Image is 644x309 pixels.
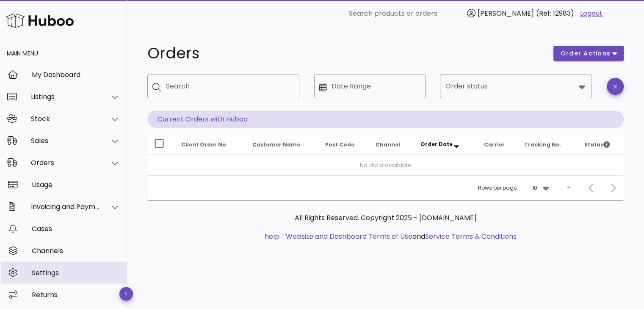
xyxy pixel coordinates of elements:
[560,49,611,58] span: order actions
[147,155,624,175] td: No data available
[32,181,120,189] div: Usage
[286,232,412,241] a: Website and Dashboard Terms of Use
[478,176,551,200] div: Rows per page:
[154,213,617,223] p: All Rights Reserved. Copyright 2025 - [DOMAIN_NAME]
[31,203,100,211] div: Invoicing and Payments
[536,8,574,18] span: (Ref: 12983)
[477,135,517,155] th: Carrier
[414,135,477,155] th: Order Date: Sorted descending. Activate to remove sorting.
[578,135,624,155] th: Status
[252,141,300,148] span: Customer Name
[532,184,537,192] div: 10
[32,269,120,277] div: Settings
[31,159,100,167] div: Orders
[147,111,624,128] p: Current Orders with Huboo
[325,141,354,148] span: Post Code
[181,141,228,148] span: Client Order No.
[484,141,504,148] span: Carrier
[6,11,74,30] img: Huboo Logo
[580,8,603,19] a: Logout
[32,225,120,233] div: Cases
[567,184,570,192] div: –
[31,137,100,145] div: Sales
[440,74,592,98] div: Order status
[246,135,318,155] th: Customer Name
[265,232,279,241] a: help
[174,135,246,155] th: Client Order No.
[318,135,368,155] th: Post Code
[584,141,610,148] span: Status
[32,71,120,79] div: My Dashboard
[31,115,100,123] div: Stock
[376,141,400,148] span: Channel
[425,232,517,241] a: Service Terms & Conditions
[553,46,624,61] button: order actions
[532,181,551,195] div: 10Rows per page:
[524,141,561,148] span: Tracking No.
[32,291,120,299] div: Returns
[478,8,534,18] span: [PERSON_NAME]
[32,247,120,255] div: Channels
[283,232,517,242] li: and
[369,135,414,155] th: Channel
[31,93,100,101] div: Listings
[420,141,453,148] span: Order Date
[147,46,543,61] h1: Orders
[517,135,578,155] th: Tracking No.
